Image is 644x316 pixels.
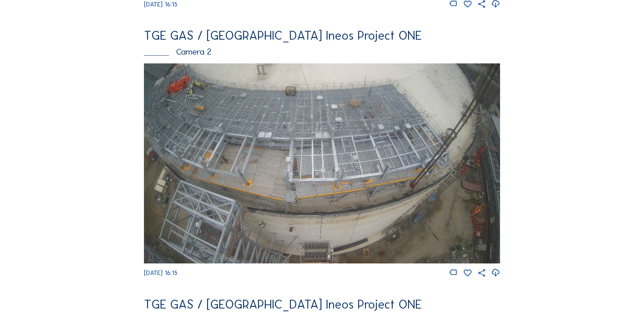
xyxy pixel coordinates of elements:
div: TGE GAS / [GEOGRAPHIC_DATA] Ineos Project ONE [144,298,500,311]
img: Image [144,63,500,263]
div: Camera 2 [144,47,500,56]
div: TGE GAS / [GEOGRAPHIC_DATA] Ineos Project ONE [144,29,500,42]
span: [DATE] 16:15 [144,1,178,8]
span: [DATE] 16:15 [144,269,178,277]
